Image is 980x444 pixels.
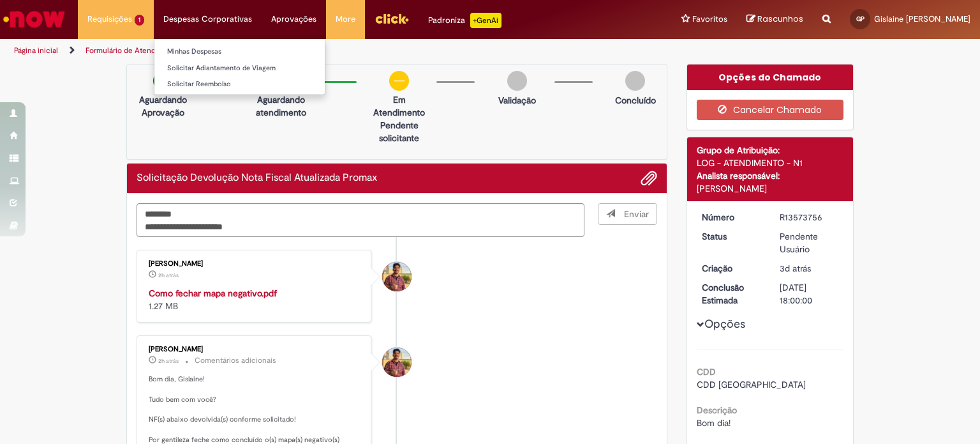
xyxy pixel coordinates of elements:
p: Pendente solicitante [368,119,430,144]
a: Como fechar mapa negativo.pdf [149,287,277,299]
a: Minhas Despesas [154,45,325,59]
a: Solicitar Adiantamento de Viagem [154,61,325,75]
time: 28/09/2025 09:22:39 [780,263,811,274]
p: Em Atendimento [368,93,430,119]
time: 30/09/2025 08:46:45 [158,357,179,365]
div: Analista responsável: [697,169,844,182]
div: Vitor Jeremias Da Silva [382,262,412,291]
img: click_logo_yellow_360x200.png [375,9,409,28]
dt: Número [692,211,771,224]
a: Solicitar Reembolso [154,77,325,91]
div: 28/09/2025 09:22:39 [780,262,839,275]
textarea: Digite sua mensagem aqui... [137,203,584,238]
a: Página inicial [14,45,58,56]
div: [PERSON_NAME] [149,346,361,353]
span: Despesas Corporativas [163,13,252,26]
p: Concluído [615,94,656,107]
p: Aguardando Aprovação [132,93,194,119]
dt: Criação [692,262,771,275]
span: Rascunhos [757,13,803,25]
span: 2h atrás [158,272,179,279]
button: Cancelar Chamado [697,100,844,120]
a: Formulário de Atendimento [85,45,180,56]
div: Vitor Jeremias Da Silva [382,348,412,377]
div: 1.27 MB [149,287,361,312]
img: img-circle-grey.png [625,71,645,91]
span: More [336,13,355,26]
a: Rascunhos [746,13,803,26]
p: Aguardando atendimento [250,93,312,119]
dt: Status [692,230,771,243]
span: GP [856,15,865,23]
p: Validação [498,94,536,107]
div: Pendente Usuário [780,230,839,256]
span: 3d atrás [780,263,811,274]
span: 1 [135,15,144,26]
div: [PERSON_NAME] [697,182,844,195]
p: +GenAi [470,13,501,28]
img: circle-minus.png [389,71,409,91]
button: Adicionar anexos [641,170,657,187]
small: Comentários adicionais [195,355,276,366]
span: Gislaine [PERSON_NAME] [874,13,970,24]
img: ServiceNow [1,6,67,32]
span: Favoritos [692,13,727,26]
span: Aprovações [271,13,316,26]
div: Opções do Chamado [687,65,854,90]
div: Grupo de Atribuição: [697,144,844,157]
span: Requisições [87,13,132,26]
div: [DATE] 18:00:00 [780,281,839,307]
b: Descrição [697,404,737,416]
div: Padroniza [428,13,501,28]
span: CDD [GEOGRAPHIC_DATA] [697,379,806,390]
ul: Trilhas de página [10,39,644,63]
ul: Despesas Corporativas [154,38,325,95]
div: LOG - ATENDIMENTO - N1 [697,157,844,169]
b: CDD [697,366,716,378]
dt: Conclusão Estimada [692,281,771,307]
img: img-circle-grey.png [507,71,527,91]
time: 30/09/2025 08:47:02 [158,272,179,279]
div: [PERSON_NAME] [149,260,361,268]
span: 2h atrás [158,357,179,365]
div: R13573756 [780,211,839,224]
h2: Solicitação Devolução Nota Fiscal Atualizada Promax Histórico de tíquete [137,172,377,184]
